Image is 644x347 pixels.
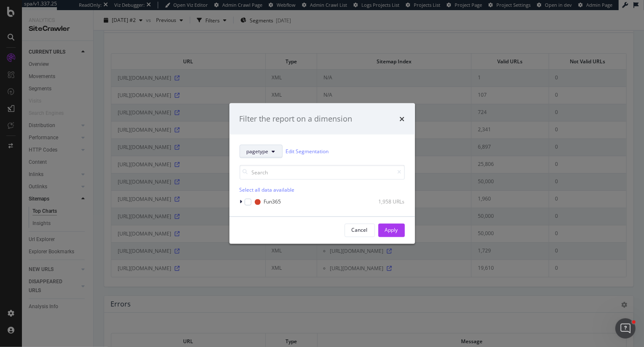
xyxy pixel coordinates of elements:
a: Edit Segmentation [286,147,329,156]
div: modal [229,103,415,244]
button: Cancel [345,223,375,237]
button: Apply [378,223,405,237]
input: Search [240,165,405,179]
div: times [400,114,405,125]
button: pagetype [240,144,283,158]
div: Filter the report on a dimension [240,114,353,125]
div: Cancel [352,227,368,234]
span: pagetype [247,148,269,155]
div: Apply [385,227,398,234]
div: Select all data available [240,186,405,193]
div: 1,958 URLs [364,198,405,206]
iframe: Intercom live chat [615,318,636,339]
div: Fun365 [264,198,281,206]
